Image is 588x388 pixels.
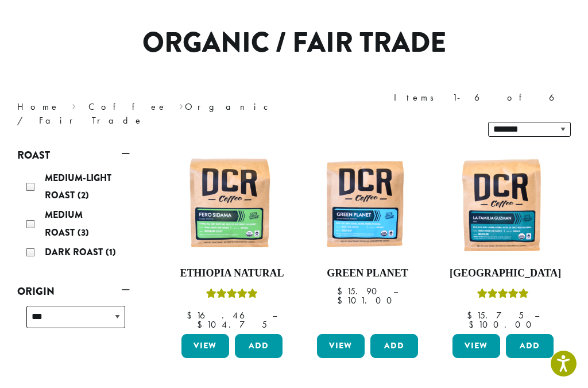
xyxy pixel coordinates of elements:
img: DCR-La-Familia-Guzman-Coffee-Bag-300x300.png [450,151,556,258]
span: Medium-Light Roast [45,171,111,202]
bdi: 16.46 [187,309,261,321]
div: Items 1-6 of 6 [394,91,571,105]
span: – [535,309,539,321]
button: Add [506,334,554,358]
bdi: 15.90 [337,285,382,297]
a: Green Planet [314,151,421,329]
a: [GEOGRAPHIC_DATA]Rated 4.83 out of 5 [450,151,556,329]
span: Medium Roast [45,208,83,239]
span: $ [467,309,477,321]
bdi: 15.75 [467,309,524,321]
bdi: 100.00 [469,318,537,331]
button: Add [370,334,418,358]
span: $ [469,318,478,331]
button: Add [235,334,283,358]
span: $ [197,318,207,331]
a: Roast [17,145,130,165]
a: View [181,334,229,358]
div: Origin [17,301,130,342]
a: Coffee [88,101,167,113]
div: Rated 5.00 out of 5 [206,287,258,304]
h4: Ethiopia Natural [179,267,285,280]
img: DCR-Fero-Sidama-Coffee-Bag-2019-300x300.png [179,151,285,258]
a: Home [17,101,60,113]
span: $ [187,309,196,321]
span: $ [337,294,347,306]
span: – [272,309,277,321]
h1: Organic / Fair Trade [9,26,579,60]
a: View [452,334,500,358]
a: Origin [17,282,130,301]
div: Rated 4.83 out of 5 [477,287,529,304]
span: (1) [106,245,116,259]
span: (2) [78,189,89,202]
span: Dark Roast [45,245,106,259]
span: › [72,96,76,114]
div: Roast [17,165,130,267]
span: – [393,285,398,297]
a: Ethiopia NaturalRated 5.00 out of 5 [179,151,285,329]
img: DCR-Green-Planet-Coffee-Bag-300x300.png [314,151,421,258]
span: $ [337,285,347,297]
nav: Breadcrumb [17,100,277,128]
h4: Green Planet [314,267,421,280]
h4: [GEOGRAPHIC_DATA] [450,267,556,280]
a: View [317,334,365,358]
span: (3) [78,226,89,239]
span: › [179,96,183,114]
bdi: 101.00 [337,294,397,306]
bdi: 104.75 [197,318,267,331]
